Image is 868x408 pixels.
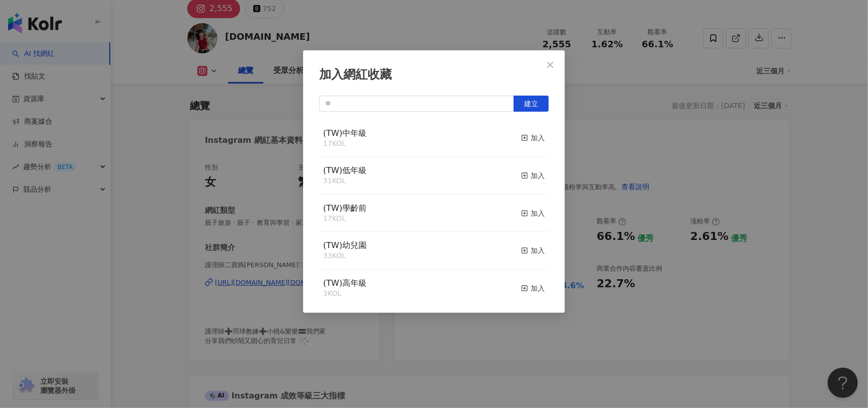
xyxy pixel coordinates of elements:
div: 3 KOL [323,289,367,299]
button: 加入 [521,203,545,224]
div: 31 KOL [323,176,367,186]
a: (TW)中年級 [323,129,367,137]
span: 建立 [524,100,538,108]
span: (TW)幼兒園 [323,240,367,250]
button: 加入 [521,278,545,299]
button: 建立 [514,96,549,112]
span: close [546,61,554,69]
button: 加入 [521,165,545,186]
div: 17 KOL [323,139,367,149]
div: 加入 [521,283,545,294]
span: (TW)高年級 [323,278,367,288]
div: 加入 [521,208,545,219]
button: 加入 [521,240,545,261]
button: 加入 [521,128,545,149]
div: 加入網紅收藏 [319,66,549,84]
div: 加入 [521,245,545,256]
a: (TW)學齡前 [323,204,367,212]
div: 加入 [521,170,545,181]
a: (TW)高年級 [323,279,367,287]
span: (TW)學齡前 [323,203,367,213]
div: 17 KOL [323,214,367,224]
a: (TW)低年級 [323,167,367,175]
span: (TW)中年級 [323,128,367,138]
div: 33 KOL [323,251,367,261]
button: Close [540,55,560,75]
div: 加入 [521,132,545,143]
a: (TW)幼兒園 [323,241,367,250]
span: (TW)低年級 [323,166,367,175]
